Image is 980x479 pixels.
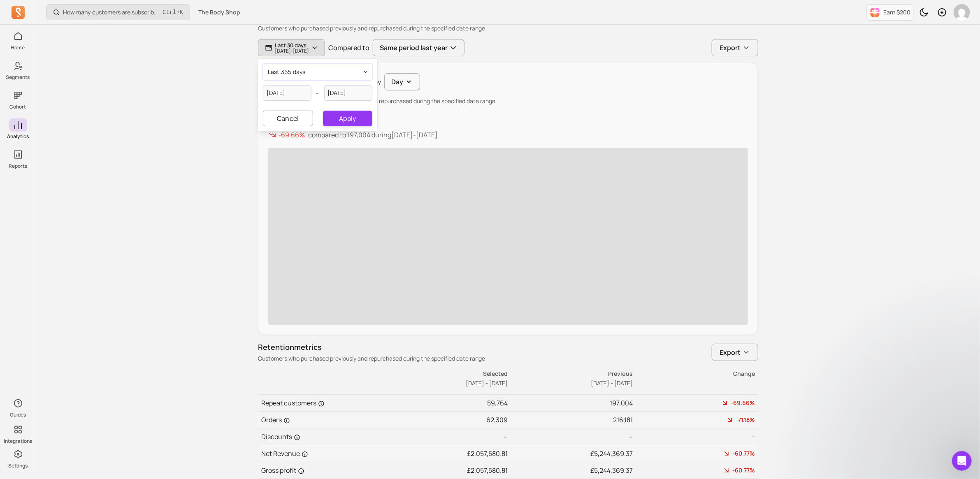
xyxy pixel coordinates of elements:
td: 62,309 [383,412,508,428]
span: ‌ [268,148,748,325]
span: -- [752,433,755,441]
button: Day [384,73,420,90]
p: Settings [8,463,28,469]
td: Discounts [258,428,383,445]
img: avatar [954,4,970,21]
span: The Body Shop [198,8,240,16]
p: Compared to [328,43,369,53]
p: Customers who purchased previously and repurchased during the specified date range [268,97,748,105]
td: £5,244,369.37 [508,462,633,479]
button: Cancel [263,111,313,126]
span: 197,004 [347,130,370,139]
td: 216,181 [508,412,633,428]
p: Home [11,44,25,51]
p: Integrations [4,438,32,444]
td: Gross profit [258,462,383,479]
td: Repeat customers [258,395,383,412]
span: [DATE] - [DATE] [466,379,508,387]
p: -69.66% [278,130,305,140]
p: compared to during [DATE] - [DATE] [308,130,438,140]
td: 59,764 [383,395,508,412]
input: yyyy-mm-dd [324,85,373,101]
button: Earn $200 [866,4,914,21]
button: How many customers are subscribed to my email list?Ctrl+K [46,4,190,20]
p: Change [634,370,755,378]
p: Retention metrics [258,342,485,353]
p: Earn $200 [883,8,910,16]
span: -60.77% [732,466,755,474]
span: 😐 [135,394,147,410]
button: Apply [323,111,372,126]
button: Last 30 days[DATE]-[DATE] [258,39,325,56]
div: Did this answer your question? [10,386,273,395]
kbd: K [180,9,183,16]
button: The Body Shop [193,5,245,20]
span: -60.77% [732,449,755,458]
p: Selected [383,370,508,378]
button: Export [712,344,758,361]
span: neutral face reaction [131,394,152,410]
td: £2,057,580.81 [383,445,508,462]
span: 😞 [114,394,126,410]
p: 59,764 [268,112,748,127]
span: Export [720,43,741,53]
span: smiley reaction [152,394,174,410]
span: [DATE] - [DATE] [591,379,633,387]
button: go back [5,3,21,19]
span: - [316,88,319,98]
td: £5,244,369.37 [508,445,633,462]
p: Last 30 days [275,42,309,49]
span: -71.18% [736,416,755,424]
p: Guides [10,412,26,418]
span: disappointed reaction [109,394,131,410]
button: Export [712,39,758,56]
button: Collapse window [247,3,263,19]
p: Previous [509,370,633,378]
td: -- [383,428,508,445]
td: 197,004 [508,395,633,412]
p: Analytics [7,133,29,140]
div: Close [263,3,278,18]
span: + [163,8,183,16]
p: Cohort [10,104,26,110]
span: -69.66% [731,399,755,407]
p: Reports [9,163,27,169]
td: Net Revenue [258,445,383,462]
p: How many customers are subscribed to my email list? [63,8,159,16]
td: Orders [258,412,383,428]
input: yyyy-mm-dd [263,85,311,101]
td: -- [508,428,633,445]
p: Segments [6,74,30,81]
button: Toggle dark mode [916,4,932,21]
span: Export [720,347,741,357]
button: Guides [9,395,27,420]
kbd: Ctrl [163,8,176,16]
a: Open in help center [109,421,174,427]
p: [DATE] - [DATE] [275,49,309,53]
td: £2,057,580.81 [383,462,508,479]
button: Same period last year [373,39,464,56]
span: 😃 [157,394,169,410]
p: Customers who purchased previously and repurchased during the specified date range [258,354,485,363]
span: last 365 days [268,68,306,76]
p: Customers who purchased previously and repurchased during the specified date range [258,24,758,32]
button: last 365 days [263,64,372,80]
iframe: Intercom live chat [952,451,972,471]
